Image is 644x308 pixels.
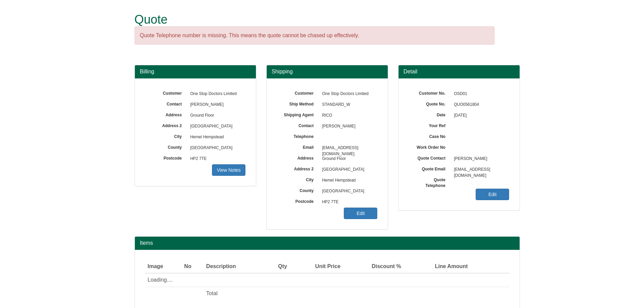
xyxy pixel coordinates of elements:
[277,197,319,205] label: Postcode
[145,143,187,150] label: County
[145,273,471,287] td: Loading....
[187,132,246,143] span: Hemel Hempstead
[409,153,451,161] label: Quote Contact
[204,287,265,300] td: Total
[319,153,378,164] span: Ground Floor
[409,110,451,118] label: Date
[187,153,246,164] span: HP2 7TE
[451,99,509,110] span: QUO0561804
[277,121,319,129] label: Contact
[451,89,509,99] span: OSD01
[451,153,509,164] span: [PERSON_NAME]
[319,121,378,132] span: [PERSON_NAME]
[187,99,246,110] span: [PERSON_NAME]
[277,132,319,140] label: Telephone
[319,143,378,153] span: [EMAIL_ADDRESS][DOMAIN_NAME]
[409,89,451,96] label: Customer No.
[319,89,378,99] span: One Stop Doctors Limited
[145,121,187,129] label: Address 2
[409,175,451,189] label: Quote Telephone
[277,89,319,96] label: Customer
[319,164,378,175] span: [GEOGRAPHIC_DATA]
[145,99,187,107] label: Contact
[319,110,378,121] span: RICO
[344,208,377,219] a: Edit
[277,175,319,183] label: City
[404,69,515,75] h3: Detail
[451,110,509,121] span: [DATE]
[451,164,509,175] span: [EMAIL_ADDRESS][DOMAIN_NAME]
[277,143,319,150] label: Email
[145,260,182,274] th: Image
[409,143,451,150] label: Work Order No
[145,132,187,140] label: City
[187,143,246,153] span: [GEOGRAPHIC_DATA]
[145,110,187,118] label: Address
[204,260,265,274] th: Description
[140,69,251,75] h3: Billing
[140,240,515,246] h2: Items
[409,164,451,172] label: Quote Email
[319,186,378,197] span: [GEOGRAPHIC_DATA]
[409,121,451,129] label: Your Ref
[409,132,451,140] label: Case No
[187,121,246,132] span: [GEOGRAPHIC_DATA]
[290,260,343,274] th: Unit Price
[277,99,319,107] label: Ship Method
[272,69,383,75] h3: Shipping
[145,153,187,161] label: Postcode
[182,260,204,274] th: No
[212,164,245,176] a: View Notes
[277,186,319,194] label: County
[319,99,378,110] span: STANDARD_W
[265,260,290,274] th: Qty
[343,260,404,274] th: Discount %
[145,89,187,96] label: Customer
[404,260,471,274] th: Line Amount
[187,89,246,99] span: One Stop Doctors Limited
[277,164,319,172] label: Address 2
[319,197,378,208] span: HP2 7TE
[187,110,246,121] span: Ground Floor
[476,189,509,200] a: Edit
[319,175,378,186] span: Hemel Hempstead
[277,110,319,118] label: Shipping Agent
[409,99,451,107] label: Quote No.
[135,13,495,26] h1: Quote
[277,153,319,161] label: Address
[135,26,495,45] div: Quote Telephone number is missing. This means the quote cannot be chased up effectively.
